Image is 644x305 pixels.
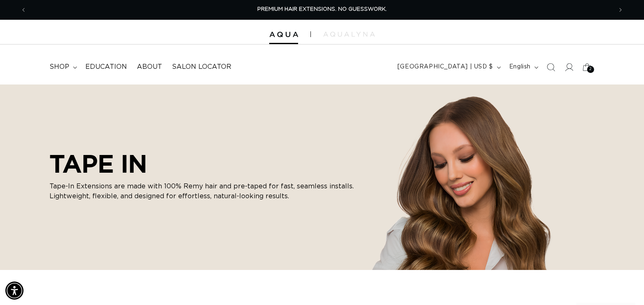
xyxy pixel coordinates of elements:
[323,32,375,37] img: aqualyna.com
[269,32,298,38] img: Aqua Hair Extensions
[49,181,363,201] p: Tape-In Extensions are made with 100% Remy hair and pre-taped for fast, seamless installs. Lightw...
[14,2,33,18] button: Previous announcement
[611,2,630,18] button: Next announcement
[85,63,127,71] span: Education
[397,63,493,71] span: [GEOGRAPHIC_DATA] | USD $
[509,63,531,71] span: English
[49,63,69,71] span: shop
[80,58,132,76] a: Education
[137,63,162,71] span: About
[5,282,24,300] div: Accessibility Menu
[542,58,560,76] summary: Search
[393,59,504,75] button: [GEOGRAPHIC_DATA] | USD $
[589,66,592,73] span: 2
[45,58,80,76] summary: shop
[504,59,542,75] button: English
[49,149,363,178] h2: TAPE IN
[132,58,167,76] a: About
[257,7,387,12] span: PREMIUM HAIR EXTENSIONS. NO GUESSWORK.
[167,58,236,76] a: Salon Locator
[172,63,231,71] span: Salon Locator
